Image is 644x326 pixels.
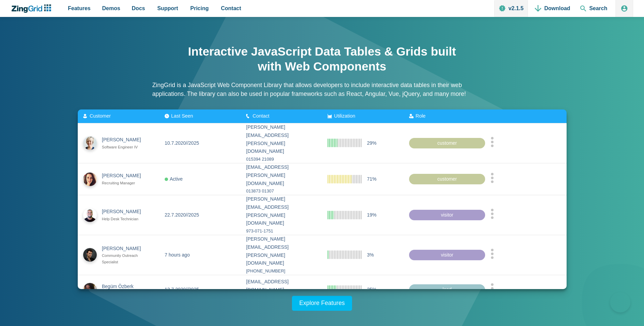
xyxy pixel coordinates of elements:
[186,44,458,74] h1: Interactive JavaScript Data Tables & Grids built with Web Components
[157,4,178,13] span: Support
[102,4,120,13] span: Demos
[165,211,199,219] div: 22.7.2020//2025
[102,144,147,150] div: Software Engineer IV
[246,156,317,163] div: 015394 21089
[165,175,183,183] div: Active
[253,113,270,119] span: Contact
[102,244,147,252] div: [PERSON_NAME]
[102,172,147,180] div: [PERSON_NAME]
[334,113,355,119] span: Utilization
[409,174,485,184] div: customer
[367,251,374,259] span: 3%
[292,296,352,311] a: Explore Features
[165,251,190,259] div: 7 hours ago
[246,123,317,156] div: [PERSON_NAME][EMAIL_ADDRESS][PERSON_NAME][DOMAIN_NAME]
[416,113,426,119] span: Role
[367,286,376,294] span: 25%
[102,208,147,216] div: [PERSON_NAME]
[11,4,55,13] a: ZingChart Logo. Click to return to the homepage
[221,4,241,13] span: Contact
[246,195,317,227] div: [PERSON_NAME][EMAIL_ADDRESS][PERSON_NAME][DOMAIN_NAME]
[409,209,485,220] div: visitor
[68,4,91,13] span: Features
[102,180,147,186] div: Recruiting Manager
[246,227,317,235] div: 973-071-1751
[190,4,209,13] span: Pricing
[165,139,199,147] div: 10.7.2020//2025
[409,284,485,295] div: lead
[246,163,317,187] div: [EMAIL_ADDRESS][PERSON_NAME][DOMAIN_NAME]
[165,286,199,294] div: 13.7.2020//2025
[132,4,145,13] span: Docs
[246,278,317,294] div: [EMAIL_ADDRESS][DOMAIN_NAME]
[102,216,147,222] div: Help Desk Technician
[367,175,376,183] span: 71%
[246,187,317,195] div: 013873 01307
[152,81,492,99] p: ZingGrid is a JavaScript Web Component Library that allows developers to include interactive data...
[90,113,111,119] span: Customer
[102,252,147,265] div: Community Outreach Specialist
[367,139,376,147] span: 29%
[246,267,317,275] div: [PHONE_NUMBER]
[171,113,193,119] span: Last Seen
[367,211,376,219] span: 19%
[246,235,317,267] div: [PERSON_NAME][EMAIL_ADDRESS][PERSON_NAME][DOMAIN_NAME]
[610,292,630,312] iframe: Toggle Customer Support
[409,138,485,148] div: customer
[102,282,147,290] div: Begüm Özberk
[409,249,485,260] div: visitor
[102,136,147,144] div: [PERSON_NAME]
